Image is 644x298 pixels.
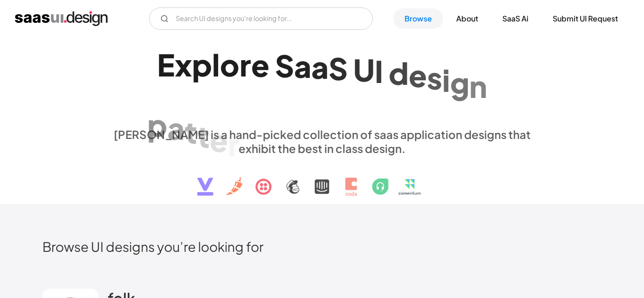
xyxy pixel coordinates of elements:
[251,47,269,83] div: e
[210,122,228,158] div: e
[42,238,602,255] h2: Browse UI designs you’re looking for
[389,55,409,91] div: d
[108,127,536,155] div: [PERSON_NAME] is a hand-picked collection of saas application designs that exhibit the best in cl...
[108,47,536,118] h1: Explore SaaS UI design patterns & interactions.
[149,7,373,30] input: Search UI designs you're looking for...
[469,68,487,104] div: n
[197,118,210,154] div: t
[294,48,311,84] div: a
[167,110,185,146] div: a
[393,8,443,29] a: Browse
[491,8,540,29] a: SaaS Ai
[375,53,383,89] div: I
[541,8,629,29] a: Submit UI Request
[192,47,212,83] div: p
[149,7,373,30] form: Email Form
[220,47,240,83] div: o
[311,49,329,85] div: a
[15,11,108,26] a: home
[442,62,450,98] div: i
[175,47,192,83] div: x
[240,47,251,83] div: r
[185,114,197,150] div: t
[409,57,427,93] div: e
[329,50,348,86] div: S
[181,155,463,204] img: text, icon, saas logo
[275,47,294,83] div: S
[228,126,240,162] div: r
[427,59,442,95] div: s
[450,65,469,101] div: g
[353,51,375,87] div: U
[157,47,175,83] div: E
[445,8,489,29] a: About
[212,47,220,83] div: l
[147,107,167,143] div: p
